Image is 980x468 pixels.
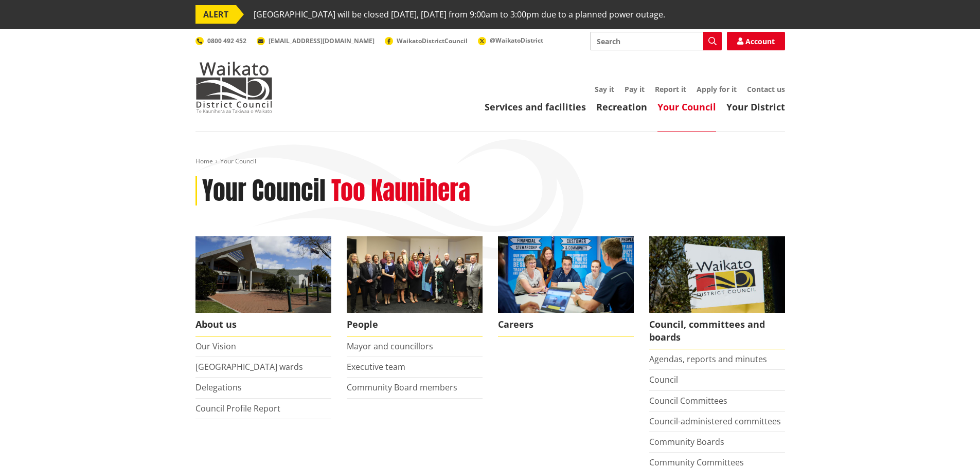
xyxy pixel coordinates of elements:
a: Executive team [347,361,405,372]
img: Office staff in meeting - Career page [498,236,634,313]
a: Waikato-District-Council-sign Council, committees and boards [649,236,785,349]
a: Services and facilities [485,101,586,113]
a: [GEOGRAPHIC_DATA] wards [195,361,303,372]
a: Community Committees [649,457,744,468]
span: @WaikatoDistrict [490,36,543,45]
span: [GEOGRAPHIC_DATA] will be closed [DATE], [DATE] from 9:00am to 3:00pm due to a planned power outage. [254,5,665,24]
a: WaikatoDistrictCouncil [385,36,468,45]
a: Your Council [657,101,716,113]
a: Account [727,32,785,50]
h1: Your Council [202,176,326,206]
a: 0800 492 452 [195,36,246,45]
a: Report it [655,84,686,94]
img: Waikato District Council - Te Kaunihera aa Takiwaa o Waikato [195,62,273,113]
input: Search input [590,32,722,50]
span: ALERT [195,5,236,24]
a: Mayor and councillors [347,341,433,352]
img: Waikato-District-Council-sign [649,236,785,313]
span: About us [195,313,331,336]
a: Council Profile Report [195,403,280,414]
a: @WaikatoDistrict [478,36,543,45]
a: [EMAIL_ADDRESS][DOMAIN_NAME] [257,36,375,45]
span: People [347,313,483,336]
span: [EMAIL_ADDRESS][DOMAIN_NAME] [269,36,375,45]
img: 2022 Council [347,236,483,313]
a: Careers [498,236,634,336]
img: WDC Building 0015 [195,236,331,313]
span: WaikatoDistrictCouncil [397,36,468,45]
nav: breadcrumb [195,157,785,166]
span: Your Council [220,157,256,165]
a: Home [195,157,213,165]
a: Pay it [625,84,645,94]
a: WDC Building 0015 About us [195,236,331,336]
a: Council [649,374,678,385]
a: 2022 Council People [347,236,483,336]
a: Recreation [596,101,647,113]
a: Your District [726,101,785,113]
a: Council Committees [649,395,727,406]
span: 0800 492 452 [207,36,246,45]
a: Council-administered committees [649,416,781,427]
a: Contact us [747,84,785,94]
h2: Too Kaunihera [331,176,470,206]
a: Community Boards [649,436,724,447]
a: Apply for it [697,84,737,94]
a: Our Vision [195,341,236,352]
a: Delegations [195,382,242,393]
a: Community Board members [347,382,457,393]
span: Council, committees and boards [649,313,785,349]
a: Agendas, reports and minutes [649,353,767,365]
span: Careers [498,313,634,336]
a: Say it [595,84,614,94]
